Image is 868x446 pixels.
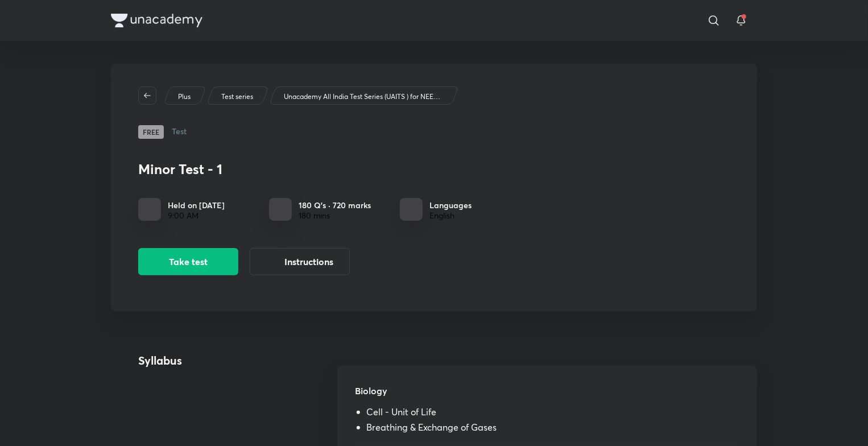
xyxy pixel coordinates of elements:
[138,248,238,275] button: Take test
[168,211,225,220] div: 9:00 AM
[299,199,371,211] h6: 180 Q’s · 720 marks
[221,92,253,102] p: Test series
[168,199,225,211] h6: Held on [DATE]
[356,384,739,407] h5: Biology
[138,125,164,139] span: Free
[266,255,280,269] img: instruction
[138,161,519,177] h3: Minor Test - 1
[220,92,255,102] a: Test series
[176,92,193,102] a: Plus
[367,422,739,437] li: Breathing & Exchange of Gases
[367,407,739,422] li: Cell - Unit of Life
[178,92,191,102] p: Plus
[111,14,202,27] img: Company Logo
[282,92,445,102] a: Unacademy All India Test Series (UAITS ) for NEET UG - Droppers
[429,199,472,211] h6: Languages
[172,125,187,139] h6: Test
[525,139,730,287] img: default
[144,204,155,215] img: timing
[429,211,472,220] div: English
[406,204,417,215] img: languages
[250,248,350,275] button: Instructions
[284,92,443,102] p: Unacademy All India Test Series (UAITS ) for NEET UG - Droppers
[299,211,371,220] div: 180 mins
[274,203,288,217] img: quiz info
